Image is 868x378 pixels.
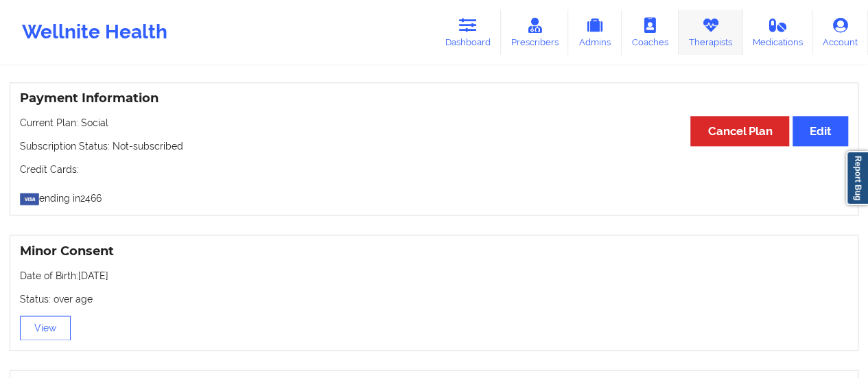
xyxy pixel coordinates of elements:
button: Cancel Plan [690,116,789,145]
p: Date of Birth: [DATE] [20,269,848,283]
h3: Minor Consent [20,244,848,259]
p: ending in 2466 [20,186,848,205]
a: Account [812,10,868,55]
a: Report Bug [846,151,868,205]
p: Subscription Status: Not-subscribed [20,139,848,153]
button: Edit [793,116,848,145]
a: Dashboard [435,10,501,55]
a: Coaches [622,10,679,55]
a: Prescribers [501,10,569,55]
p: Credit Cards: [20,163,848,176]
a: Admins [568,10,622,55]
h3: Payment Information [20,91,848,106]
a: Medications [742,10,813,55]
p: Current Plan: Social [20,116,848,130]
p: Status: over age [20,292,848,306]
a: Therapists [679,10,742,55]
button: View [20,316,71,340]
